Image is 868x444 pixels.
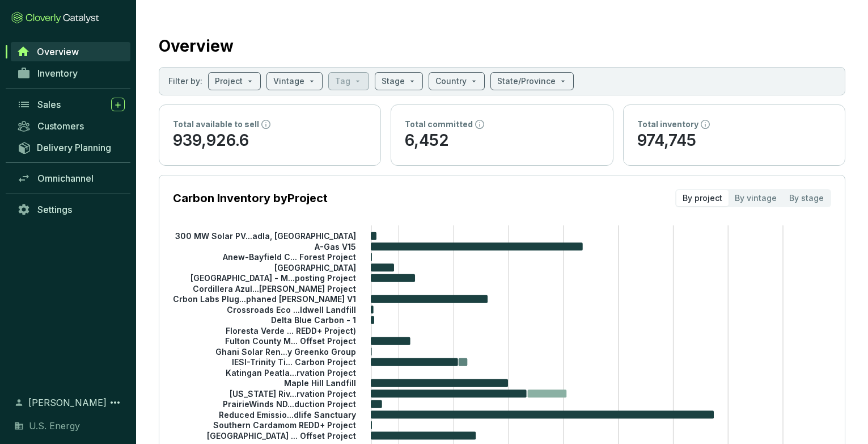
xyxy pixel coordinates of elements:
tspan: A-Gas V15 [314,242,356,252]
div: segmented control [675,189,831,207]
p: Total available to sell [173,119,259,130]
tspan: Floresta Verde ... REDD+ Project) [226,326,356,336]
div: By project [676,190,729,206]
tspan: [US_STATE] Riv...rvation Project [230,389,356,399]
span: Settings [37,204,72,215]
span: Customers [37,120,84,132]
tspan: Cordillera Azul...[PERSON_NAME] Project [193,284,356,294]
span: Omnichannel [37,173,94,184]
div: By vintage [729,190,783,206]
p: Total committed [405,119,473,130]
a: Customers [11,116,130,136]
tspan: Anew-Bayfield C... Forest Project [222,252,356,262]
tspan: Delta Blue Carbon - 1 [271,315,356,325]
p: 974,745 [637,130,831,152]
tspan: [GEOGRAPHIC_DATA] - M...posting Project [190,273,356,283]
a: Sales [11,95,130,114]
tspan: Fulton County M... Offset Project [225,336,356,346]
tspan: Southern Cardamom REDD+ Project [213,420,356,430]
p: Carbon Inventory by Project [173,190,328,206]
span: Delivery Planning [37,142,111,153]
span: Sales [37,99,61,110]
span: Overview [37,46,79,57]
tspan: IESI-Trinity Ti... Carbon Project [232,357,356,367]
tspan: [GEOGRAPHIC_DATA] [274,263,356,273]
a: Overview [11,42,130,61]
a: Delivery Planning [11,138,130,157]
tspan: Crbon Labs Plug...phaned [PERSON_NAME] V1 [173,294,356,304]
a: Omnichannel [11,169,130,188]
p: Filter by: [168,76,202,87]
h2: Overview [159,34,234,58]
p: 939,926.6 [173,130,367,152]
a: Settings [11,200,130,219]
tspan: Maple Hill Landfill [284,378,356,388]
div: By stage [783,190,830,206]
span: Inventory [37,68,78,79]
a: Inventory [11,64,130,83]
tspan: Ghani Solar Ren...y Greenko Group [215,347,356,357]
p: Total inventory [637,119,698,130]
tspan: PrairieWinds ND...duction Project [223,399,356,409]
tspan: Reduced Emissio...dlife Sanctuary [219,410,356,420]
tspan: Katingan Peatla...rvation Project [226,368,356,378]
span: [PERSON_NAME] [28,396,107,409]
p: Tag [335,76,350,87]
tspan: 300 MW Solar PV...adla, [GEOGRAPHIC_DATA] [175,231,356,241]
span: U.S. Energy [29,419,80,433]
tspan: Crossroads Eco ...ldwell Landfill [227,305,356,315]
p: 6,452 [405,130,599,152]
tspan: [GEOGRAPHIC_DATA] ... Offset Project [207,431,356,441]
